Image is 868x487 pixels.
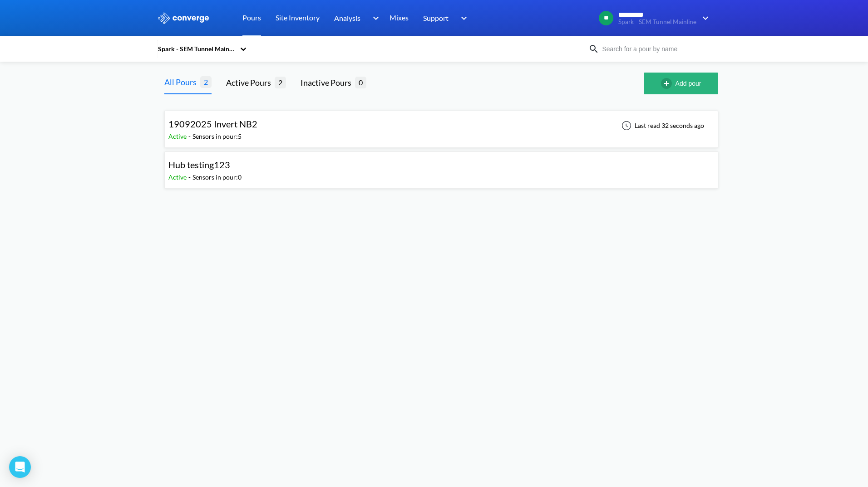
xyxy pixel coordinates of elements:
span: - [188,173,192,181]
span: 2 [200,76,212,88]
img: downArrow.svg [367,13,381,24]
div: Open Intercom Messenger [9,456,31,478]
a: Hub testing123Active-Sensors in pour:0 [164,162,718,170]
span: Active [168,132,188,140]
span: 2 [275,77,286,88]
img: downArrow.svg [455,13,469,24]
span: 19092025 Invert NB2 [168,118,257,129]
div: Active Pours [226,76,275,89]
div: Last read 32 seconds ago [616,120,707,131]
button: Add pour [644,73,718,94]
img: icon-search.svg [588,44,599,54]
img: add-circle-outline.svg [661,78,676,89]
div: Sensors in pour: 0 [192,172,242,182]
span: Support [423,12,449,24]
span: - [188,132,192,140]
img: downArrow.svg [696,13,711,24]
span: 0 [355,77,366,88]
span: Active [168,173,188,181]
div: Inactive Pours [301,76,355,89]
span: Hub testing123 [168,159,230,170]
div: All Pours [164,76,200,88]
img: logo_ewhite.svg [157,12,210,24]
span: Analysis [334,12,360,24]
input: Search for a pour by name [599,44,709,54]
div: Spark - SEM Tunnel Mainline [157,44,235,54]
a: 19092025 Invert NB2Active-Sensors in pour:5Last read 32 seconds ago [164,121,718,129]
span: Spark - SEM Tunnel Mainline [618,19,696,25]
div: Sensors in pour: 5 [192,131,242,141]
